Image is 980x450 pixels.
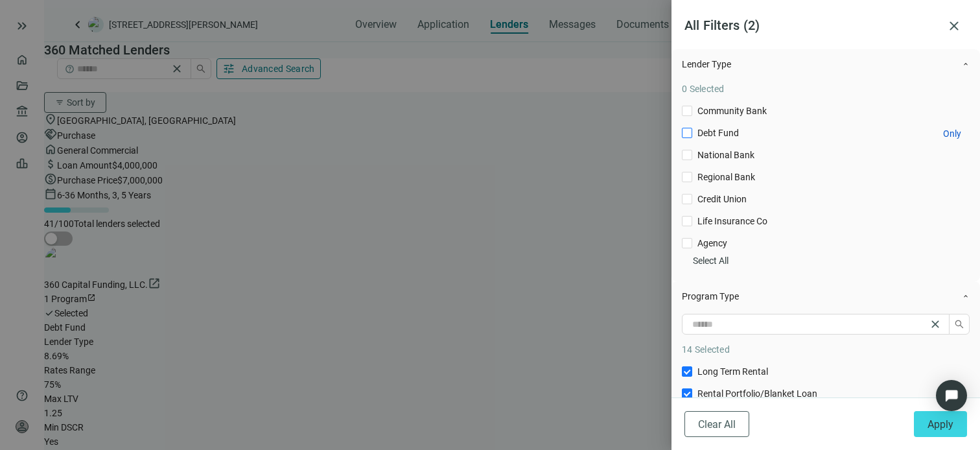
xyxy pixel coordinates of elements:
span: Agency [692,236,732,250]
span: Regional Bank [692,170,760,184]
div: Open Intercom Messenger [936,380,967,411]
span: close [929,318,942,331]
span: Life Insurance Co [692,214,773,228]
span: Only [943,128,961,139]
span: search [955,320,964,329]
button: Clear All [684,411,749,437]
span: Program Type [682,291,739,302]
span: Long Term Rental [692,364,773,379]
span: Community Bank [692,104,772,118]
span: Rental Portfolio/Blanket Loan [692,386,822,401]
span: Select All [693,255,729,266]
button: Select All [682,250,740,271]
button: Apply [914,411,967,437]
span: National Bank [692,148,760,162]
span: Debt Fund [692,126,744,140]
span: Apply [927,418,953,431]
div: keyboard_arrow_upLender Type [671,49,980,79]
span: close [946,18,962,34]
span: Lender Type [682,59,731,69]
article: 0 Selected [682,82,970,96]
span: Clear All [698,418,736,431]
article: All Filters ( 2 ) [684,16,941,36]
div: keyboard_arrow_upProgram Type [671,281,980,311]
button: Debt Fund [942,128,962,139]
button: close [941,13,967,39]
article: 14 Selected [682,342,970,357]
span: Credit Union [692,192,752,206]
